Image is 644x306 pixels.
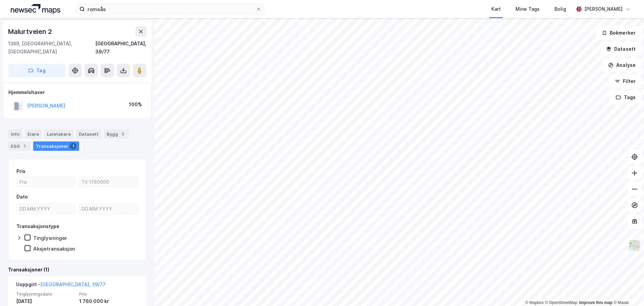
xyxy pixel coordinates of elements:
[8,266,146,274] div: Transaksjoner (1)
[16,222,59,230] div: Transaksjonstype
[70,143,76,149] div: 1
[600,42,641,56] button: Datasett
[85,4,256,14] input: Søk på adresse, matrikkel, gårdeiere, leietakere eller personer
[25,129,42,139] div: Eiere
[610,91,641,104] button: Tags
[584,5,623,13] div: [PERSON_NAME]
[33,246,75,252] div: Aksjetransaksjon
[79,177,138,187] input: Til 1760000
[33,141,79,151] div: Transaksjoner
[119,131,126,137] div: 2
[554,5,566,13] div: Bolig
[11,4,60,14] img: logo.a4113a55bc3d86da70a041830d287a7e.svg
[21,143,28,149] div: 1
[40,281,106,287] a: [GEOGRAPHIC_DATA], 39/77
[16,280,106,291] div: Uoppgitt -
[79,297,138,305] div: 1 760 000 kr
[76,129,101,139] div: Datasett
[628,239,641,252] img: Z
[16,167,25,175] div: Pris
[95,40,146,56] div: [GEOGRAPHIC_DATA], 39/77
[79,291,138,297] span: Pris
[16,193,28,201] div: Dato
[610,274,644,306] iframe: Chat Widget
[79,204,138,214] input: DD.MM.YYYY
[525,300,544,305] a: Mapbox
[609,75,641,88] button: Filter
[491,5,501,13] div: Kart
[8,129,22,139] div: Info
[545,300,578,305] a: OpenStreetMap
[17,177,75,187] input: Fra
[44,129,73,139] div: Leietakere
[579,300,612,305] a: Improve this map
[8,88,146,96] div: Hjemmelshaver
[129,100,142,108] div: 100%
[602,58,641,72] button: Analyse
[8,40,95,56] div: 1369, [GEOGRAPHIC_DATA], [GEOGRAPHIC_DATA]
[8,26,53,37] div: Malurtveien 2
[8,141,31,151] div: ESG
[104,129,129,139] div: Bygg
[516,5,540,13] div: Mine Tags
[16,291,75,297] span: Tinglysningsdato
[17,204,75,214] input: DD.MM.YYYY
[596,26,641,40] button: Bokmerker
[16,297,75,305] div: [DATE]
[8,64,66,77] button: Tag
[33,235,67,241] div: Tinglysninger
